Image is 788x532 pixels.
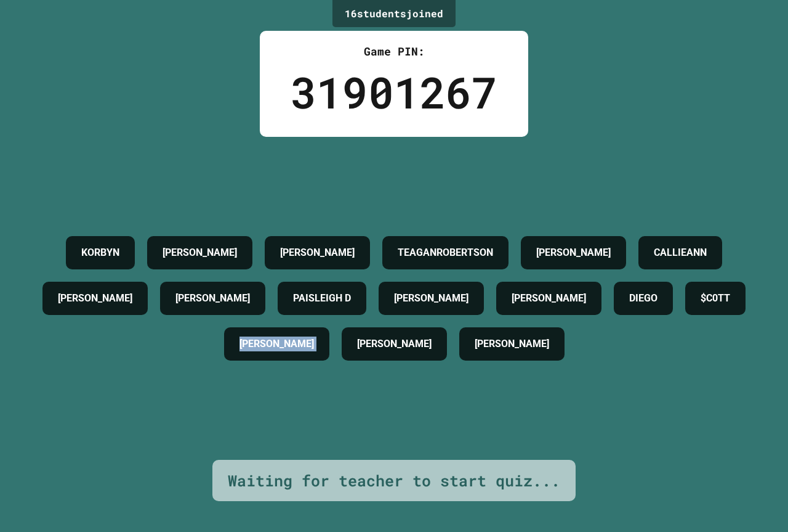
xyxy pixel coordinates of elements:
h4: [PERSON_NAME] [357,337,432,351]
h4: [PERSON_NAME] [536,245,611,260]
h4: [PERSON_NAME] [239,337,314,351]
h4: CALLIEANN [654,245,707,260]
h4: TEAGANROBERTSON [398,245,493,260]
h4: [PERSON_NAME] [512,291,586,306]
div: 31901267 [291,60,497,125]
h4: [PERSON_NAME] [475,337,549,351]
div: Game PIN: [291,43,497,60]
h4: [PERSON_NAME] [394,291,468,306]
h4: $C0TT [701,291,730,306]
h4: DIEGO [629,291,657,306]
h4: KORBYN [81,245,119,260]
h4: [PERSON_NAME] [175,291,250,306]
div: Waiting for teacher to start quiz... [228,469,560,493]
h4: [PERSON_NAME] [58,291,132,306]
h4: [PERSON_NAME] [163,245,237,260]
h4: [PERSON_NAME] [280,245,355,260]
h4: PAISLEIGH D [293,291,351,306]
